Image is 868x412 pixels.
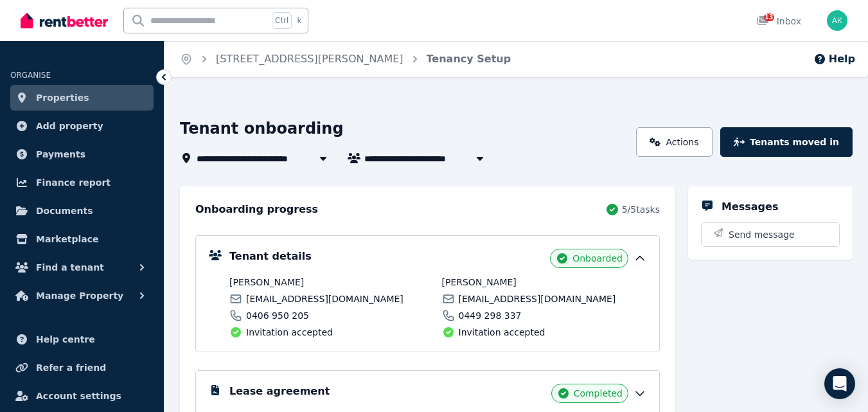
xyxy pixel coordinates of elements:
[297,15,301,26] span: k
[180,118,344,139] h1: Tenant onboarding
[21,11,108,30] img: RentBetter
[195,202,318,217] h2: Onboarding progress
[722,199,778,215] h5: Messages
[229,276,434,289] span: [PERSON_NAME]
[229,384,330,399] h5: Lease agreement
[459,309,522,322] span: 0449 298 337
[10,141,154,167] a: Payments
[10,85,154,111] a: Properties
[229,249,312,264] h5: Tenant details
[36,332,95,347] span: Help centre
[10,198,154,224] a: Documents
[36,90,89,105] span: Properties
[164,41,526,77] nav: Breadcrumb
[636,127,713,157] a: Actions
[10,226,154,252] a: Marketplace
[574,387,623,400] span: Completed
[572,252,623,265] span: Onboarded
[36,175,111,190] span: Finance report
[216,53,403,65] a: [STREET_ADDRESS][PERSON_NAME]
[272,12,292,29] span: Ctrl
[10,355,154,381] a: Refer a friend
[36,147,85,162] span: Payments
[824,368,855,399] div: Open Intercom Messenger
[459,292,616,305] span: [EMAIL_ADDRESS][DOMAIN_NAME]
[36,388,121,404] span: Account settings
[10,283,154,309] button: Manage Property
[36,203,93,219] span: Documents
[246,326,333,339] span: Invitation accepted
[36,118,103,134] span: Add property
[36,260,104,275] span: Find a tenant
[702,223,839,246] button: Send message
[10,113,154,139] a: Add property
[246,292,403,305] span: [EMAIL_ADDRESS][DOMAIN_NAME]
[720,127,853,157] button: Tenants moved in
[36,288,123,303] span: Manage Property
[827,10,847,31] img: Azad Kalam
[442,276,647,289] span: [PERSON_NAME]
[246,309,309,322] span: 0406 950 205
[813,51,855,67] button: Help
[622,203,660,216] span: 5 / 5 tasks
[10,71,51,80] span: ORGANISE
[729,228,795,241] span: Send message
[36,360,106,375] span: Refer a friend
[459,326,545,339] span: Invitation accepted
[756,15,801,28] div: Inbox
[36,231,98,247] span: Marketplace
[764,13,774,21] span: 13
[10,383,154,409] a: Account settings
[10,327,154,352] a: Help centre
[10,170,154,195] a: Finance report
[10,255,154,280] button: Find a tenant
[427,51,511,67] span: Tenancy Setup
